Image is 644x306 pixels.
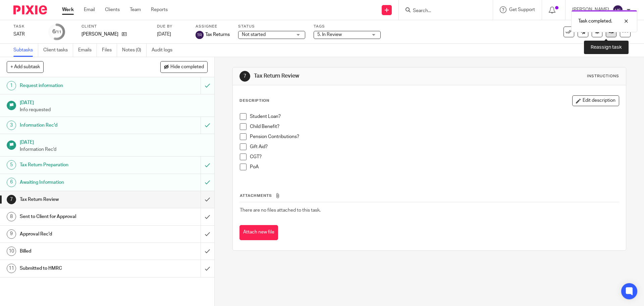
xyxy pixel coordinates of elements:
a: Emails [78,44,97,57]
h1: Sent to Client for Approval [20,212,136,222]
label: Status [238,24,305,29]
h1: [DATE] [20,137,208,146]
a: Email [84,6,95,13]
h1: Awaiting Information [20,177,136,187]
span: There are no files attached to this task. [240,208,321,213]
button: Attach new file [239,225,278,240]
div: 7 [239,71,250,82]
h1: Tax Return Review [254,73,444,80]
p: Pension Contributions? [250,133,619,140]
label: Assignee [196,24,230,29]
span: 5. In Review [317,32,342,37]
p: PoA [250,164,619,170]
span: Not started [242,32,266,37]
div: 1 [7,81,16,90]
label: Task [13,24,40,29]
p: Information Rec'd [20,146,208,153]
span: Tax Returns [205,31,230,38]
h1: Tax Return Preparation [20,160,136,170]
a: Client tasks [43,44,73,57]
h1: [DATE] [20,98,208,106]
div: 11 [7,264,16,273]
div: 3 [7,121,16,130]
img: svg%3E [196,31,204,39]
p: Gift Aid? [250,143,619,150]
a: Files [102,44,117,57]
label: Client [82,24,149,29]
div: 6 [7,178,16,187]
button: Edit description [572,95,619,106]
h1: Submitted to HMRC [20,263,136,273]
div: 8 [7,212,16,221]
h1: Request information [20,81,136,91]
div: Instructions [587,74,619,79]
p: Description [239,98,269,103]
label: Due by [157,24,187,29]
h1: Billed [20,246,136,256]
span: [DATE] [157,32,171,37]
div: 5 [7,160,16,170]
h1: Tax Return Review [20,194,136,205]
a: Audit logs [152,44,177,57]
label: Tags [314,24,381,29]
span: Hide completed [170,64,204,70]
p: CGT? [250,154,619,160]
span: Attachments [240,194,272,198]
div: 9 [7,229,16,239]
small: /11 [55,30,61,34]
div: SATR [13,31,40,38]
a: Reports [151,6,168,13]
button: + Add subtask [7,61,44,73]
a: Clients [105,6,120,13]
div: 10 [7,247,16,256]
img: svg%3E [612,5,623,15]
a: Team [130,6,141,13]
p: [PERSON_NAME] [82,31,118,38]
div: 7 [7,195,16,204]
div: 6 [52,28,61,36]
h1: Approval Rec'd [20,229,136,239]
p: Student Loan? [250,113,619,120]
a: Subtasks [13,44,38,57]
p: Task completed. [578,18,612,25]
p: Child Benefit? [250,123,619,130]
a: Work [62,6,74,13]
p: Info requested [20,106,208,113]
h1: Information Rec'd [20,120,136,130]
button: Hide completed [160,61,208,73]
a: Notes (0) [122,44,147,57]
img: Pixie [13,5,47,14]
